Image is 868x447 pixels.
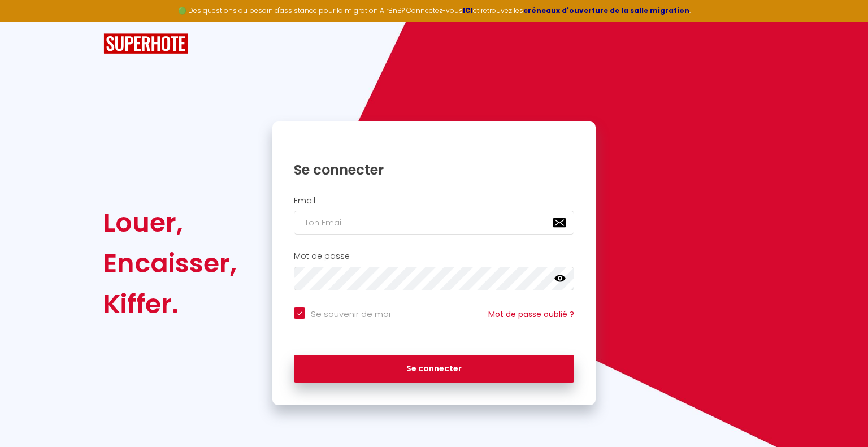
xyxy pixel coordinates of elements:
img: SuperHote logo [103,33,188,54]
h2: Email [294,196,574,206]
div: Kiffer. [103,284,237,324]
button: Se connecter [294,355,574,383]
div: Louer, [103,202,237,243]
a: ICI [463,6,473,15]
input: Ton Email [294,211,574,235]
h2: Mot de passe [294,251,574,261]
div: Encaisser, [103,243,237,284]
h1: Se connecter [294,161,574,179]
a: Mot de passe oublié ? [488,309,574,320]
a: créneaux d'ouverture de la salle migration [523,6,689,15]
button: Ouvrir le widget de chat LiveChat [9,5,43,38]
